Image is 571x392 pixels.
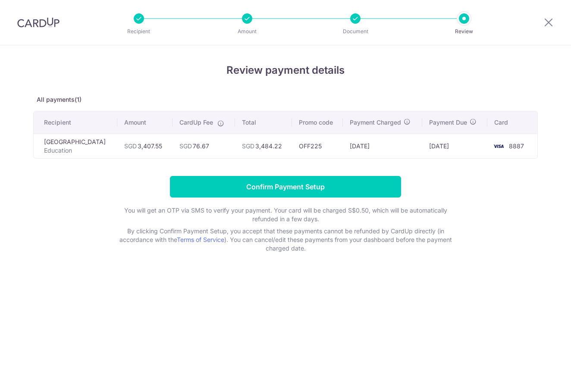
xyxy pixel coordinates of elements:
input: Confirm Payment Setup [170,176,401,198]
iframe: Opens a widget where you can find more information [515,366,562,388]
th: Total [235,111,292,134]
th: Card [487,111,537,134]
td: 3,484.22 [235,134,292,158]
span: Payment Charged [350,118,401,127]
span: 8887 [509,142,524,150]
td: [DATE] [422,134,487,158]
span: SGD [124,142,137,150]
span: SGD [242,142,254,150]
td: [GEOGRAPHIC_DATA] [34,134,117,158]
img: CardUp [17,17,60,28]
th: Amount [117,111,173,134]
img: <span class="translation_missing" title="translation missing: en.account_steps.new_confirm_form.b... [490,141,507,151]
p: Amount [215,27,279,36]
p: All payments(1) [33,95,538,104]
td: [DATE] [343,134,422,158]
p: Review [432,27,496,36]
td: OFF225 [292,134,343,158]
span: SGD [179,142,192,150]
h4: Review payment details [33,63,538,78]
span: CardUp Fee [179,118,213,127]
td: 76.67 [173,134,235,158]
p: Education [44,146,110,155]
p: Recipient [107,27,171,36]
p: You will get an OTP via SMS to verify your payment. Your card will be charged S$0.50, which will ... [113,206,458,223]
th: Promo code [292,111,343,134]
p: By clicking Confirm Payment Setup, you accept that these payments cannot be refunded by CardUp di... [113,227,458,253]
a: Terms of Service [177,236,224,243]
th: Recipient [34,111,117,134]
span: Payment Due [429,118,467,127]
td: 3,407.55 [117,134,173,158]
p: Document [323,27,387,36]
